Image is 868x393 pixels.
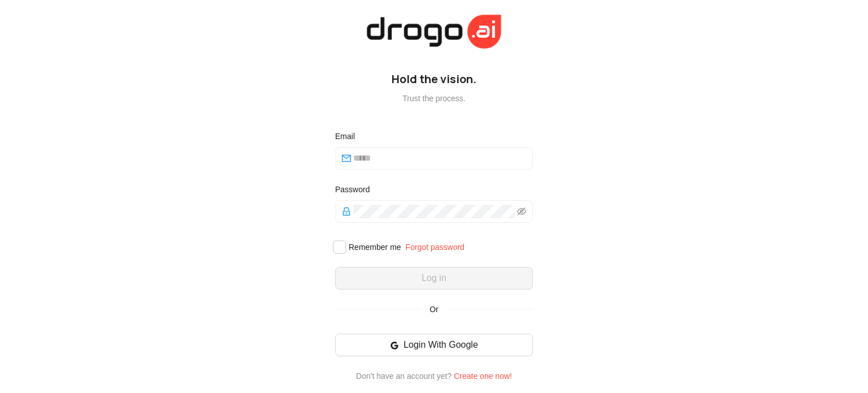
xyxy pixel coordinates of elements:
span: eye-invisible [517,207,526,216]
span: google [390,341,399,350]
button: Log in [335,267,533,290]
img: hera logo [363,11,505,52]
span: lock [342,207,351,216]
span: mail [342,154,351,163]
label: Email [335,130,363,142]
span: Don't have an account yet? [356,372,452,381]
a: Create one now! [454,372,512,381]
span: Remember me [344,241,406,253]
button: Login With Google [335,334,533,356]
span: Or [422,303,446,316]
label: Password [335,183,377,196]
h5: Hold the vision. [335,72,533,86]
span: Login With Google [403,338,478,352]
a: Forgot password [406,243,465,252]
p: Trust the process. [335,94,533,103]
